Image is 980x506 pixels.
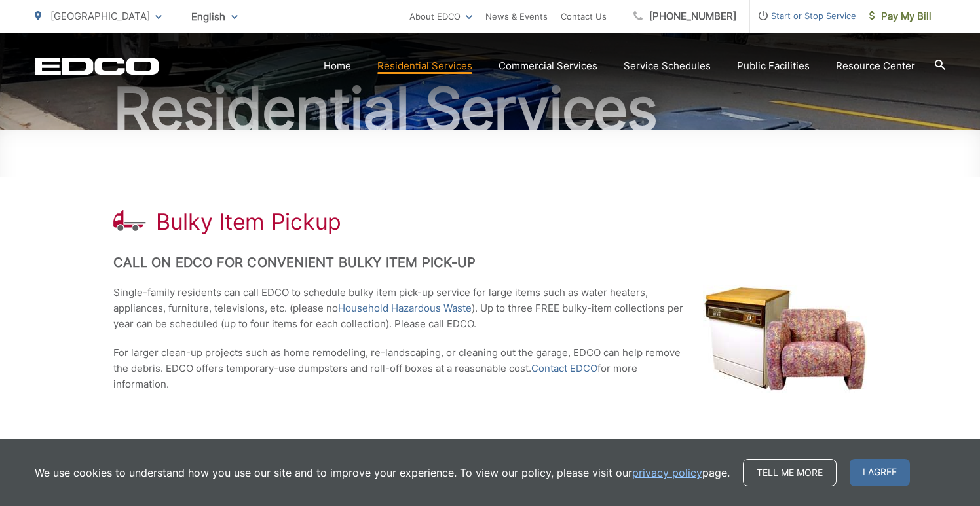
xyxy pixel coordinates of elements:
a: Public Facilities [737,58,810,74]
a: Contact Us [561,9,607,24]
span: I agree [850,459,910,486]
a: Contact EDCO [531,361,597,376]
a: Resource Center [836,58,915,74]
span: [GEOGRAPHIC_DATA] [50,10,150,22]
span: English [181,5,248,28]
a: Service Schedules [624,58,711,74]
a: Tell me more [743,459,837,486]
a: EDCD logo. Return to the homepage. [35,57,159,75]
h2: Call on EDCO for Convenient Bulky Item Pick-up [113,255,867,270]
p: Single-family residents can call EDCO to schedule bulky item pick-up service for large items such... [113,285,867,332]
a: Commercial Services [499,58,597,74]
a: Household Hazardous Waste [338,300,472,316]
a: Home [324,58,351,74]
a: About EDCO [409,9,472,24]
h1: Bulky Item Pickup [156,209,341,235]
span: Pay My Bill [869,9,932,24]
p: For larger clean-up projects such as home remodeling, re-landscaping, or cleaning out the garage,... [113,345,867,392]
img: Dishwasher, television and chair [703,285,867,393]
a: Residential Services [377,58,472,74]
p: We use cookies to understand how you use our site and to improve your experience. To view our pol... [35,465,730,480]
a: News & Events [485,9,548,24]
h2: Residential Services [35,77,945,142]
a: privacy policy [632,465,702,480]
